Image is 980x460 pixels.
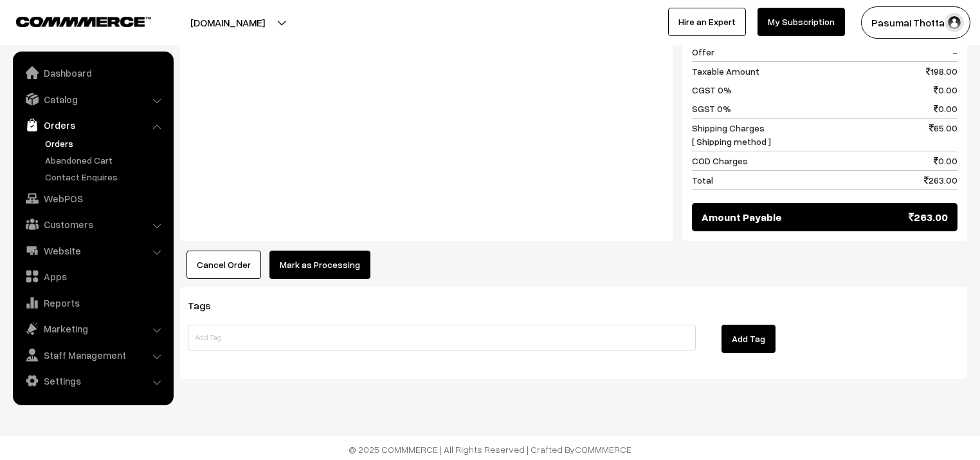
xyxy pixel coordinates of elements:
a: WebPOS [16,187,169,210]
button: Pasumai Thotta… [861,6,970,39]
a: Catalog [16,88,169,111]
a: Dashboard [16,61,169,84]
span: COD Charges [692,154,748,168]
a: Orders [42,137,169,150]
span: 0.00 [934,83,957,97]
span: 263.00 [924,173,957,187]
a: COMMMERCE [16,13,129,28]
span: SGST 0% [692,102,731,115]
span: 198.00 [926,64,957,78]
span: - [952,45,957,59]
span: Tags [188,299,226,312]
input: Add Tag [188,325,696,350]
span: 263.00 [909,209,948,225]
button: Add Tag [721,325,776,353]
span: CGST 0% [692,83,732,97]
a: Settings [16,369,169,392]
span: 0.00 [934,154,957,168]
a: Contact Enquires [42,170,169,184]
a: COMMMERCE [575,444,631,455]
img: user [945,13,964,32]
img: COMMMERCE [16,17,151,26]
a: Customers [16,213,169,236]
span: Offer [692,45,714,59]
span: 65.00 [929,121,957,148]
span: Taxable Amount [692,64,759,78]
a: Apps [16,265,169,288]
a: Website [16,239,169,262]
a: Orders [16,113,169,137]
a: Staff Management [16,343,169,367]
button: [DOMAIN_NAME] [145,6,310,39]
a: Hire an Expert [668,8,746,36]
span: Amount Payable [702,209,782,225]
a: My Subscription [758,8,845,36]
button: Mark as Processing [269,251,370,279]
a: Reports [16,291,169,314]
a: Marketing [16,317,169,340]
a: Abandoned Cart [42,153,169,167]
span: 0.00 [934,102,957,115]
span: Total [692,173,713,187]
span: Shipping Charges [ Shipping method ] [692,121,771,148]
button: Cancel Order [186,251,261,279]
